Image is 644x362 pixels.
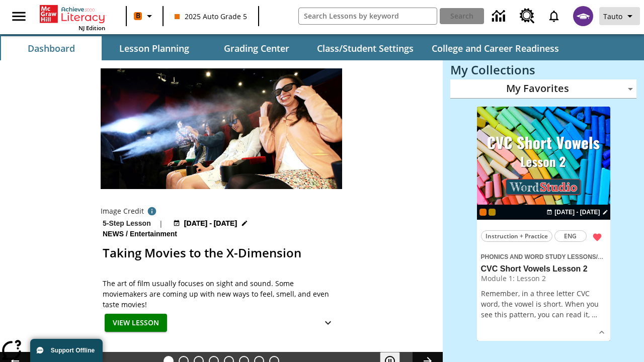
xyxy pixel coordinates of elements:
p: Image Credit [101,206,144,216]
button: Dashboard [1,36,102,60]
a: Home [40,4,105,24]
input: search field [299,8,437,24]
span: 2025 Auto Grade 5 [175,11,247,22]
span: Entertainment [130,229,179,240]
p: Remember, in a three letter CVC word, the vowel is short. When you see this pattern, you can read... [481,288,606,320]
span: [DATE] - [DATE] [554,208,600,217]
a: Notifications [541,3,567,29]
button: Photo credit: Photo by The Asahi Shimbun via Getty Images [144,204,160,218]
span: / [126,230,128,238]
button: Aug 22 - Aug 24 Choose Dates [171,218,251,229]
div: Current Class [479,209,487,216]
button: Grading Center [206,36,307,60]
button: Show Details [594,325,609,340]
button: Remove from Favorites [588,228,606,246]
span: … [592,310,597,319]
button: College and Career Readiness [424,36,567,60]
button: Boost Class color is orange. Change class color [130,7,159,25]
a: Data Center [486,3,514,30]
p: The art of film usually focuses on sight and sound. Some moviemakers are coming up with new ways ... [103,278,340,310]
span: | [159,218,163,229]
p: 5-Step Lesson [103,218,151,229]
button: Instruction + Practice [481,230,552,242]
img: avatar image [573,6,593,26]
a: Resource Center, Will open in new tab [514,3,541,30]
span: Support Offline [51,347,95,354]
button: ENG [554,230,587,242]
h3: My Collections [450,63,636,77]
span: Phonics and Word Study Lessons [481,253,596,260]
img: Panel in front of the seats sprays water mist to the happy audience at a 4DX-equipped theater. [101,68,342,189]
div: lesson details [477,107,610,341]
span: NJ Edition [78,24,105,32]
h2: Taking Movies to the X-Dimension [103,244,340,262]
button: Class/Student Settings [309,36,422,60]
button: View Lesson [105,314,167,332]
span: B [136,10,140,22]
span: Topic: Phonics and Word Study Lessons/CVC Short Vowels [481,251,606,262]
button: Profile/Settings [599,7,640,25]
button: Aug 25 - Aug 25 Choose Dates [544,208,610,217]
span: / [596,251,603,261]
button: Select a new avatar [567,3,599,29]
button: Support Offline [30,339,103,362]
h3: CVC Short Vowels Lesson 2 [481,264,606,275]
button: Show Details [318,314,338,332]
span: ENG [564,231,577,241]
button: Lesson Planning [104,36,204,60]
span: Instruction + Practice [486,231,548,241]
div: New 2025 class [489,209,496,216]
button: Open side menu [4,2,34,31]
div: My Favorites [450,79,636,99]
div: Home [40,3,105,32]
span: [DATE] - [DATE] [184,218,237,229]
span: Tauto [603,11,622,22]
span: News [103,229,126,240]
